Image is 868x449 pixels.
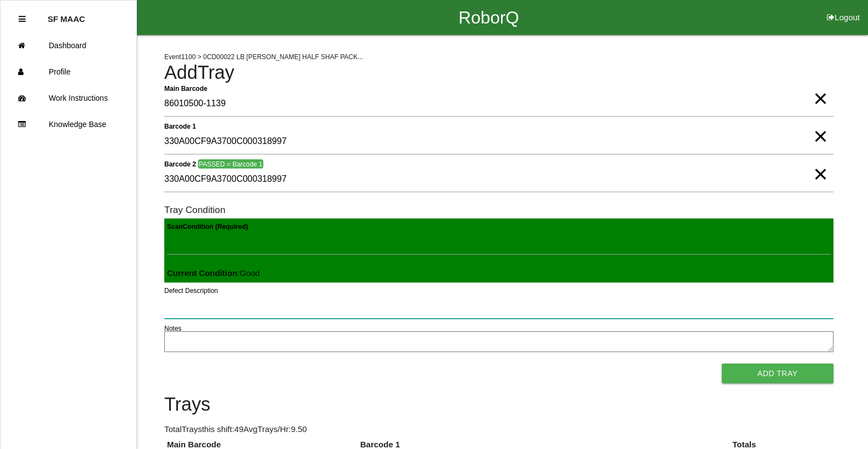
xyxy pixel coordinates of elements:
span: : Good [167,268,260,278]
span: Clear Input [813,152,827,174]
p: SF MAAC [48,6,85,24]
b: Main Barcode [164,84,208,92]
div: Close [19,6,26,32]
span: Event 1100 > 0CD00022 LB [PERSON_NAME] HALF SHAF PACK... [164,53,363,61]
button: Add Tray [722,364,833,383]
b: Barcode 1 [164,122,196,130]
span: Clear Input [813,77,827,99]
a: Knowledge Base [1,111,136,137]
label: Notes [164,324,181,333]
a: Work Instructions [1,85,136,111]
input: Required [164,91,833,117]
span: PASSED = Barcode 1 [198,159,263,169]
b: Current Condition [167,268,237,278]
h4: Add Tray [164,62,833,83]
a: Profile [1,59,136,85]
b: Scan Condition (Required) [167,223,248,231]
h4: Trays [164,394,833,415]
span: Clear Input [813,114,827,136]
b: Barcode 2 [164,160,196,168]
a: Dashboard [1,32,136,59]
p: Total Trays this shift: 49 Avg Trays /Hr: 9.50 [164,423,833,436]
label: Defect Description [164,286,218,296]
h6: Tray Condition [164,205,833,215]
